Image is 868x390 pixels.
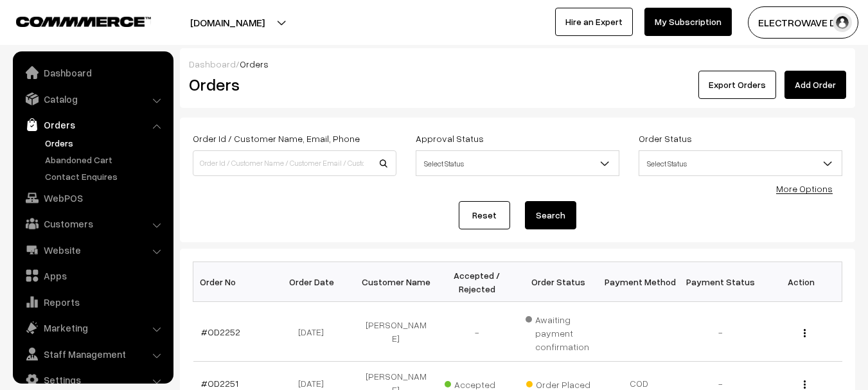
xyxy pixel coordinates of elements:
[16,87,169,111] a: Catalog
[16,342,169,366] a: Staff Management
[355,302,436,362] td: [PERSON_NAME]
[680,262,761,302] th: Payment Status
[639,152,842,175] span: Select Status
[16,13,128,28] a: COMMMERCE
[189,58,236,69] a: Dashboard
[436,262,517,302] th: Accepted / Rejected
[16,290,169,314] a: Reports
[240,58,269,69] span: Orders
[416,152,619,175] span: Select Status
[16,238,169,261] a: Website
[639,132,692,145] label: Order Status
[16,212,169,235] a: Customers
[518,262,599,302] th: Order Status
[436,302,517,362] td: -
[639,150,842,176] span: Select Status
[193,150,396,176] input: Order Id / Customer Name / Customer Email / Customer Phone
[776,183,833,194] a: More Options
[644,8,732,36] a: My Subscription
[145,6,310,39] button: [DOMAIN_NAME]
[274,262,355,302] th: Order Date
[42,153,169,166] a: Abandoned Cart
[16,316,169,339] a: Marketing
[526,310,591,353] span: Awaiting payment confirmation
[784,71,846,99] a: Add Order
[804,380,806,389] img: Menu
[16,113,169,136] a: Orders
[193,262,274,302] th: Order No
[416,132,484,145] label: Approval Status
[42,170,169,183] a: Contact Enquires
[355,262,436,302] th: Customer Name
[525,201,576,229] button: Search
[680,302,761,362] td: -
[459,201,510,229] a: Reset
[274,302,355,362] td: [DATE]
[189,75,395,94] h2: Orders
[16,61,169,84] a: Dashboard
[748,6,858,39] button: ELECTROWAVE DE…
[698,71,776,99] button: Export Orders
[16,186,169,209] a: WebPOS
[761,262,842,302] th: Action
[42,136,169,150] a: Orders
[833,13,852,32] img: user
[416,150,619,176] span: Select Status
[201,326,240,337] a: #OD2252
[555,8,633,36] a: Hire an Expert
[16,17,151,26] img: COMMMERCE
[599,262,680,302] th: Payment Method
[804,329,806,337] img: Menu
[193,132,360,145] label: Order Id / Customer Name, Email, Phone
[189,57,846,71] div: /
[201,378,238,389] a: #OD2251
[16,264,169,287] a: Apps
